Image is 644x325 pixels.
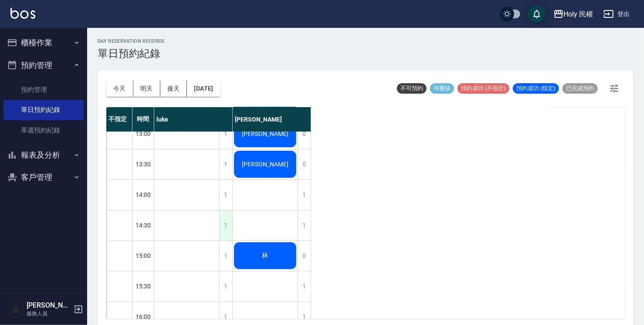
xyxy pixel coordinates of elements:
div: 時間 [132,107,154,132]
button: 登出 [600,6,634,22]
span: 林 [261,252,270,260]
div: 14:00 [132,179,154,210]
span: [PERSON_NAME] [240,130,290,137]
button: 明天 [133,81,160,97]
a: 單日預約紀錄 [3,100,84,120]
span: 待審核 [430,85,454,92]
div: 1 [219,119,232,149]
button: 預約管理 [3,54,84,77]
div: 0 [298,241,311,271]
div: 0 [298,119,311,149]
div: 不指定 [106,107,132,132]
img: Logo [10,8,35,19]
h5: [PERSON_NAME] [27,301,71,310]
button: [DATE] [187,81,220,97]
span: 預約成功 (不指定) [458,85,509,92]
button: Holy 民權 [550,5,597,23]
div: 1 [219,180,232,210]
button: 報表及分析 [3,144,84,166]
div: 13:30 [132,149,154,179]
div: 13:00 [132,118,154,149]
div: 1 [219,271,232,301]
button: 客戶管理 [3,166,84,189]
div: [PERSON_NAME] [233,107,311,132]
div: 0 [298,149,311,179]
button: 後天 [160,81,187,97]
div: 15:00 [132,240,154,271]
img: Person [7,301,24,318]
p: 服務人員 [27,310,71,318]
button: 櫃檯作業 [3,31,84,54]
div: 1 [298,210,311,240]
button: 今天 [106,81,133,97]
div: luke [154,107,233,132]
div: 1 [298,180,311,210]
span: 已完成預約 [563,85,598,92]
div: 14:30 [132,210,154,240]
div: 1 [219,210,232,240]
div: 15:30 [132,271,154,301]
div: 1 [298,271,311,301]
div: 1 [219,241,232,271]
div: Holy 民權 [564,9,593,20]
a: 預約管理 [3,80,84,100]
div: 1 [219,149,232,179]
button: save [528,5,546,23]
a: 單週預約紀錄 [3,120,84,140]
span: 不可預約 [397,85,427,92]
span: [PERSON_NAME] [240,161,290,168]
h2: day Reservation records [98,38,165,44]
span: 預約成功 (指定) [513,85,559,92]
h3: 單日預約紀錄 [98,47,165,60]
